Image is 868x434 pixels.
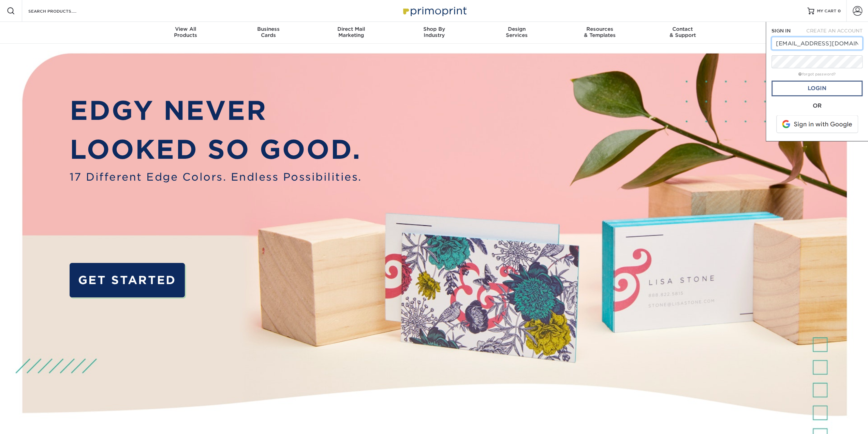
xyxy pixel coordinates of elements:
[144,26,227,38] div: Products
[475,26,558,32] span: Design
[838,9,841,13] span: 0
[144,26,227,32] span: View All
[558,26,641,38] div: & Templates
[227,22,310,44] a: BusinessCards
[641,26,724,38] div: & Support
[771,102,863,110] div: OR
[393,22,475,44] a: Shop ByIndustry
[558,22,641,44] a: Resources& Templates
[310,26,393,32] span: Direct Mail
[641,26,724,32] span: Contact
[310,22,393,44] a: Direct MailMarketing
[393,26,475,38] div: Industry
[310,26,393,38] div: Marketing
[475,22,558,44] a: DesignServices
[70,130,362,169] p: LOOKED SO GOOD.
[771,28,791,33] span: SIGN IN
[558,26,641,32] span: Resources
[771,37,863,50] input: Email
[227,26,310,32] span: Business
[798,72,836,76] a: forgot password?
[771,81,863,96] a: Login
[70,169,362,185] span: 17 Different Edge Colors. Endless Possibilities.
[400,3,468,18] img: Primoprint
[817,8,836,14] span: MY CART
[641,22,724,44] a: Contact& Support
[70,91,362,130] p: EDGY NEVER
[806,28,863,33] span: CREATE AN ACCOUNT
[2,413,58,432] iframe: Google Customer Reviews
[393,26,475,32] span: Shop By
[144,22,227,44] a: View AllProducts
[475,26,558,38] div: Services
[70,263,185,297] a: GET STARTED
[28,7,94,15] input: SEARCH PRODUCTS.....
[227,26,310,38] div: Cards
